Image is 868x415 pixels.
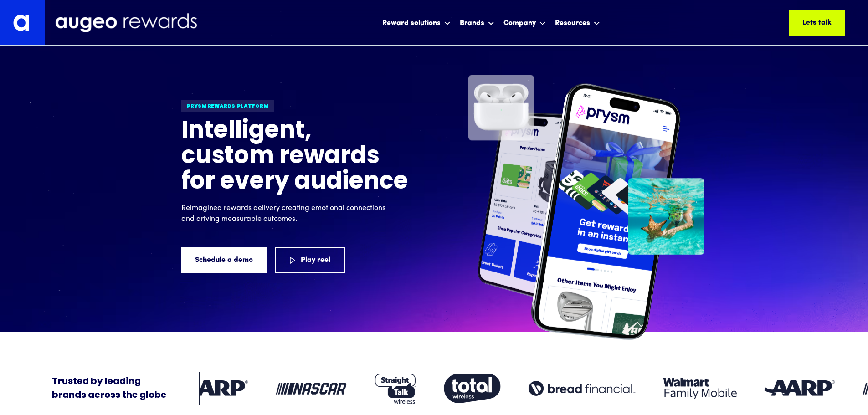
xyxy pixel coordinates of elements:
div: Brands [460,18,484,29]
div: Company [501,10,548,35]
h1: Intelligent, custom rewards for every audience [181,119,409,195]
a: Schedule a demo [181,247,267,273]
div: Resources [555,18,590,29]
img: Client logo: Walmart Family Mobile [663,378,737,399]
div: Reward solutions [382,18,441,29]
div: Brands [457,10,497,35]
div: Trusted by leading brands across the globe [52,375,166,402]
a: Lets talk [789,10,845,36]
div: Company [503,18,536,29]
div: Resources [553,10,602,35]
div: Reward solutions [380,10,453,35]
a: Play reel [275,247,345,273]
div: Prysm Rewards platform [181,100,274,112]
p: Reimagined rewards delivery creating emotional connections and driving measurable outcomes. [181,203,391,225]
